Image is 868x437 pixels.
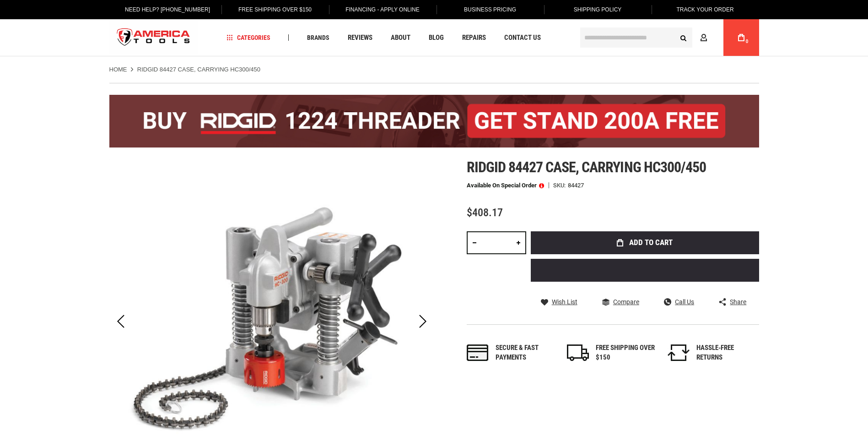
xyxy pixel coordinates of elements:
[664,298,694,306] a: Call Us
[467,344,489,361] img: payments
[746,39,749,44] span: 0
[568,182,584,188] div: 84427
[391,34,410,41] span: About
[109,95,759,147] img: BOGO: Buy the RIDGID® 1224 Threader (26092), get the 92467 200A Stand FREE!
[425,32,448,44] a: Blog
[567,344,589,361] img: shipping
[574,6,622,13] span: Shipping Policy
[541,298,577,306] a: Wish List
[596,343,655,363] div: FREE SHIPPING OVER $150
[109,21,198,55] a: store logo
[629,239,673,246] span: Add to Cart
[531,231,759,254] button: Add to Cart
[348,34,372,41] span: Reviews
[675,299,694,305] span: Call Us
[387,32,415,44] a: About
[553,182,568,188] strong: SKU
[467,182,544,189] p: Available on Special Order
[462,34,486,41] span: Repairs
[552,299,577,305] span: Wish List
[458,32,490,44] a: Repairs
[467,206,503,219] span: $408.17
[429,34,444,41] span: Blog
[496,343,555,363] div: Secure & fast payments
[303,32,334,44] a: Brands
[602,298,639,306] a: Compare
[222,32,275,44] a: Categories
[675,29,692,46] button: Search
[613,299,639,305] span: Compare
[733,19,750,56] a: 0
[109,66,127,74] a: Home
[696,343,756,363] div: HASSLE-FREE RETURNS
[226,34,270,41] span: Categories
[344,32,377,44] a: Reviews
[500,32,545,44] a: Contact Us
[467,158,706,176] span: Ridgid 84427 case, carrying hc300/450
[137,66,260,73] strong: RIDGID 84427 CASE, CARRYING HC300/450
[668,344,690,361] img: returns
[730,299,746,305] span: Share
[504,34,541,41] span: Contact Us
[307,34,329,41] span: Brands
[109,21,198,55] img: America Tools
